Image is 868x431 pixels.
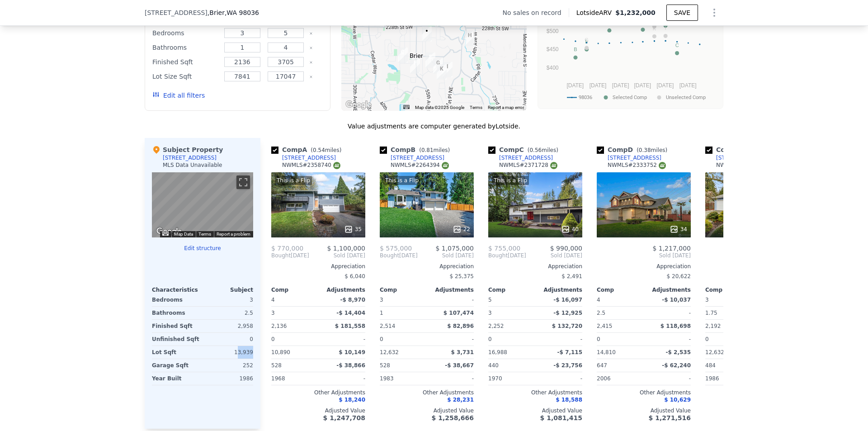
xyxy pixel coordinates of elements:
div: Comp [271,286,318,294]
div: 1983 [380,372,425,385]
span: $ 1,247,708 [323,414,365,422]
span: $1,232,000 [615,9,656,16]
span: $ 1,271,516 [649,414,691,422]
span: 528 [271,362,282,369]
div: MLS Data Unavailable [163,161,222,169]
a: [STREET_ADDRESS] [488,154,553,161]
a: Open this area in Google Maps (opens a new window) [344,99,373,111]
span: 4 [597,297,600,303]
span: $ 181,558 [335,323,365,329]
button: Keyboard shortcuts [162,232,169,236]
div: Bathrooms [152,41,219,54]
span: -$ 8,970 [340,297,365,303]
span: ( miles) [307,147,345,153]
div: [DATE] [488,252,526,259]
div: 22 [453,225,470,234]
text: $400 [547,65,559,71]
span: 0 [705,336,709,342]
span: 0.81 [421,147,434,153]
text: K [653,26,656,31]
div: Comp [380,286,427,294]
div: Lot Sqft [152,346,201,359]
span: $ 10,149 [339,349,365,355]
div: [STREET_ADDRESS] [391,154,444,161]
div: - [646,372,691,385]
span: 12,632 [380,349,399,355]
div: No sales on record [503,8,569,17]
div: Subject [203,286,253,294]
span: Bought [488,252,508,259]
span: $ 1,081,415 [540,414,582,422]
span: -$ 7,115 [557,349,582,355]
div: 2723 232nd St SW [422,26,432,42]
div: Bedrooms [152,294,201,306]
span: 16,988 [488,349,507,355]
span: 14,810 [597,349,616,355]
text: F [585,39,588,44]
button: Edit all filters [152,91,205,100]
span: $ 82,896 [447,323,474,329]
text: [DATE] [612,82,629,89]
div: Unfinished Sqft [152,333,201,346]
span: ( miles) [524,147,562,153]
span: -$ 14,404 [336,310,365,316]
a: [STREET_ADDRESS] [380,154,444,161]
div: 34 [670,225,687,234]
div: [DATE] [271,252,309,259]
div: 1514 232nd Pl SW [465,31,475,46]
text: [DATE] [634,82,651,89]
div: 3 [204,294,253,306]
span: $ 755,000 [488,245,520,252]
span: Map data ©2025 Google [415,105,464,110]
div: Other Adjustments [271,389,365,396]
div: 3 [271,307,316,319]
div: 3 [488,307,533,319]
div: 1970 [488,372,533,385]
span: 0 [271,336,275,342]
a: [STREET_ADDRESS][DEMOGRAPHIC_DATA] [705,154,810,161]
div: Adjustments [535,286,582,294]
span: -$ 23,756 [553,362,582,369]
div: 2645 239th St SW [425,52,435,68]
div: Comp B [380,145,453,154]
img: NWMLS Logo [550,162,557,169]
div: Appreciation [705,263,799,270]
div: Comp C [488,145,562,154]
button: Show Options [705,4,723,22]
a: [STREET_ADDRESS] [597,154,661,161]
span: Sold [DATE] [418,252,474,259]
div: Other Adjustments [380,389,474,396]
div: [STREET_ADDRESS] [608,154,661,161]
text: Unselected Comp [666,95,706,100]
div: 1968 [271,372,316,385]
div: Finished Sqft [152,56,219,68]
text: B [574,47,577,52]
a: Open this area in Google Maps (opens a new window) [154,226,184,237]
div: [STREET_ADDRESS] [282,154,336,161]
div: Year Built [152,372,201,385]
button: Clear [309,61,313,64]
div: 1.75 [705,307,750,319]
text: 98036 [579,95,592,100]
button: Clear [309,46,313,50]
div: - [429,333,474,346]
div: Adjusted Value [597,407,691,414]
div: Adjusted Value [380,407,474,414]
span: -$ 62,240 [662,362,691,369]
span: -$ 2,535 [666,349,691,355]
span: Bought [380,252,399,259]
span: 10,890 [271,349,290,355]
div: This is a Flip [275,176,312,185]
img: NWMLS Logo [442,162,449,169]
div: Finished Sqft [152,320,201,332]
div: - [429,372,474,385]
span: Sold [DATE] [526,252,582,259]
div: 2.5 [597,307,642,319]
span: Bought [271,252,291,259]
span: $ 107,474 [443,310,474,316]
text: C [675,43,679,48]
span: 12,632 [705,349,724,355]
span: 2,252 [488,323,504,329]
div: 0 [204,333,253,346]
div: Comp [597,286,644,294]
